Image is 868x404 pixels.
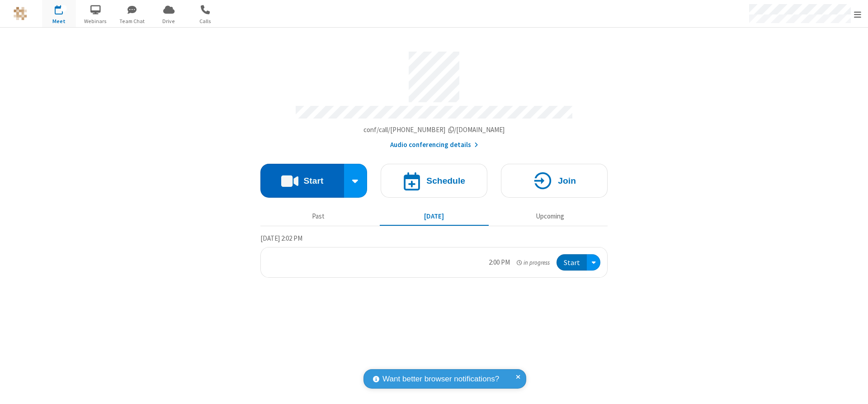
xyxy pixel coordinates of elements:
[382,373,499,385] span: Want better browser notifications?
[303,176,323,185] h4: Start
[260,234,302,242] span: [DATE] 2:02 PM
[189,17,222,25] span: Calls
[260,233,608,278] section: Today's Meetings
[380,208,489,225] button: [DATE]
[363,125,505,134] span: Copy my meeting room link
[264,208,373,225] button: Past
[260,164,344,198] button: Start
[115,17,149,25] span: Team Chat
[489,257,510,268] div: 2:00 PM
[558,176,576,185] h4: Join
[587,254,600,271] div: Open menu
[517,258,550,267] em: in progress
[390,140,478,150] button: Audio conferencing details
[381,164,487,198] button: Schedule
[344,164,368,198] div: Start conference options
[152,17,186,25] span: Drive
[495,208,604,225] button: Upcoming
[557,254,587,271] button: Start
[61,5,67,12] div: 1
[363,125,505,135] button: Copy my meeting room linkCopy my meeting room link
[845,380,861,398] iframe: Chat
[426,176,465,185] h4: Schedule
[14,7,27,20] img: QA Selenium DO NOT DELETE OR CHANGE
[79,17,113,25] span: Webinars
[42,17,76,25] span: Meet
[260,45,608,150] section: Account details
[501,164,608,198] button: Join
